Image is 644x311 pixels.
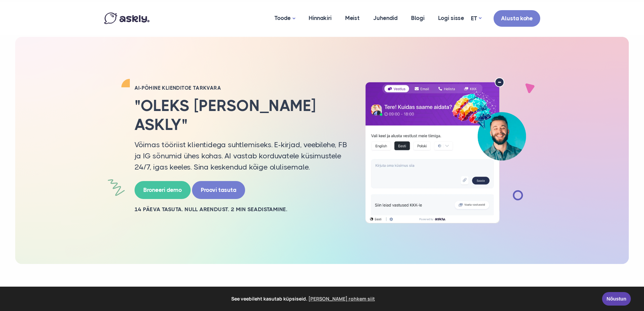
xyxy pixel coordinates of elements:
[268,2,302,35] a: Toode
[366,2,404,35] a: Juhendid
[302,2,338,35] a: Hinnakiri
[471,14,481,23] a: ET
[431,2,471,35] a: Logi sisse
[135,139,348,173] p: Võimas tööriist klientidega suhtlemiseks. E-kirjad, veebilehe, FB ja IG sõnumid ühes kohas. AI va...
[135,96,348,134] h2: "Oleks [PERSON_NAME] Askly"
[404,2,431,35] a: Blogi
[307,294,376,304] a: learn more about cookies
[135,85,348,91] h2: AI-PÕHINE KLIENDITOE TARKVARA
[135,181,191,199] a: Broneeri demo
[494,10,540,27] a: Alusta kohe
[104,13,149,24] img: Askly
[192,181,245,199] a: Proovi tasuta
[135,206,348,213] h2: 14 PÄEVA TASUTA. NULL ARENDUST. 2 MIN SEADISTAMINE.
[602,292,631,306] a: Nõustun
[358,77,533,224] img: AI multilingual chat
[338,2,366,35] a: Meist
[10,294,597,304] span: See veebileht kasutab küpsiseid.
